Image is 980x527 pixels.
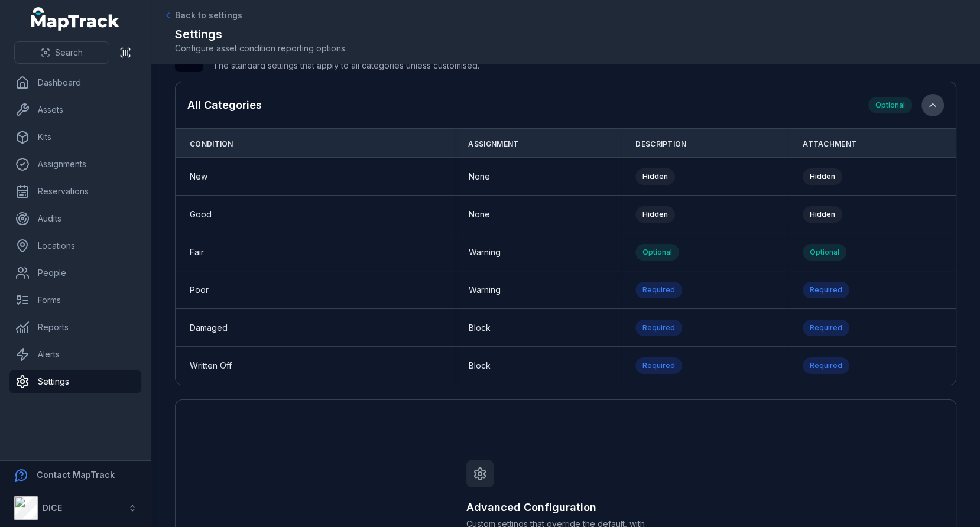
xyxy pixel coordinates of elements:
span: Attachment [803,139,856,149]
h2: Settings [175,26,956,43]
a: People [9,261,141,285]
span: Condition [190,139,233,149]
span: Damaged [190,322,228,334]
span: The standard settings that apply to all categories unless customised. [213,60,479,70]
a: Dashboard [9,71,141,95]
a: Reports [9,315,141,339]
span: Back to settings [175,9,242,21]
h3: Advanced Configuration [466,499,665,516]
strong: DICE [43,503,62,513]
span: None [468,209,489,220]
strong: Contact MapTrack [37,470,115,480]
span: Assignment [468,139,518,149]
span: Block [468,322,490,334]
a: Kits [9,125,141,149]
a: Alerts [9,343,141,366]
a: Assignments [9,152,141,176]
span: Warning [468,246,500,258]
span: Configure asset condition reporting options. [175,43,956,54]
a: Settings [9,370,141,393]
div: Required [803,282,849,298]
div: Required [635,282,682,298]
div: Required [803,357,849,374]
a: Forms [9,288,141,312]
span: Fair [190,246,204,258]
div: Required [635,320,682,336]
a: Audits [9,207,141,230]
div: Hidden [635,206,675,223]
a: Assets [9,98,141,122]
a: Locations [9,234,141,258]
span: Search [55,47,83,58]
div: Hidden [803,168,842,185]
div: Hidden [635,168,675,185]
span: Block [468,360,490,372]
span: Poor [190,284,209,296]
span: None [468,171,489,183]
a: Back to settings [163,9,242,21]
div: Optional [868,97,912,113]
div: Optional [803,244,846,261]
button: Search [14,41,109,64]
span: New [190,171,207,183]
div: Required [803,320,849,336]
span: Warning [468,284,500,296]
h3: All Categories [187,97,262,113]
a: Reservations [9,180,141,203]
div: Hidden [803,206,842,223]
div: Required [635,357,682,374]
a: MapTrack [31,7,120,31]
span: Good [190,209,212,220]
span: Written Off [190,360,232,372]
span: Description [635,139,686,149]
div: Optional [635,244,679,261]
